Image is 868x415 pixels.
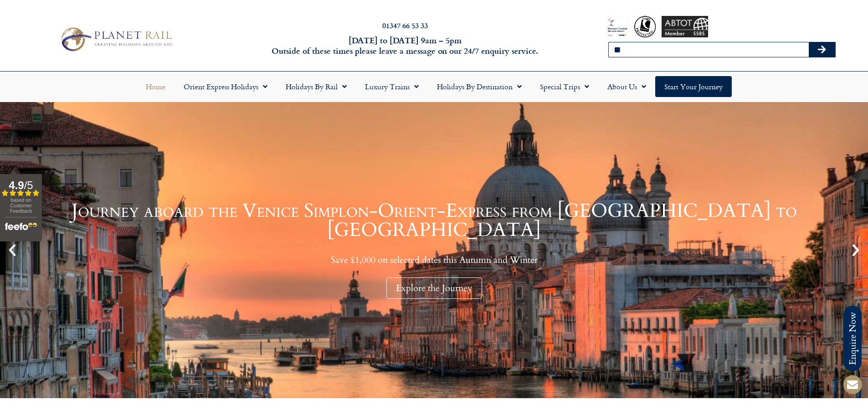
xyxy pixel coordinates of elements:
[848,242,863,258] div: Next slide
[809,42,835,57] button: Search
[655,76,732,97] a: Start your Journey
[531,76,598,97] a: Special Trips
[175,76,277,97] a: Orient Express Holidays
[5,76,863,97] nav: Menu
[23,254,845,266] p: Save £1,000 on selected dates this Autumn and Winter
[356,76,428,97] a: Luxury Trains
[234,35,576,56] h6: [DATE] to [DATE] 9am – 5pm Outside of these times please leave a message on our 24/7 enquiry serv...
[23,201,845,240] h1: Journey aboard the Venice Simplon-Orient-Express from [GEOGRAPHIC_DATA] to [GEOGRAPHIC_DATA]
[137,76,175,97] a: Home
[598,76,655,97] a: About Us
[5,242,20,258] div: Previous slide
[382,20,428,31] a: 01347 66 53 33
[386,277,482,299] div: Explore the Journey
[277,76,356,97] a: Holidays by Rail
[56,25,175,54] img: Planet Rail Train Holidays Logo
[428,76,531,97] a: Holidays by Destination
